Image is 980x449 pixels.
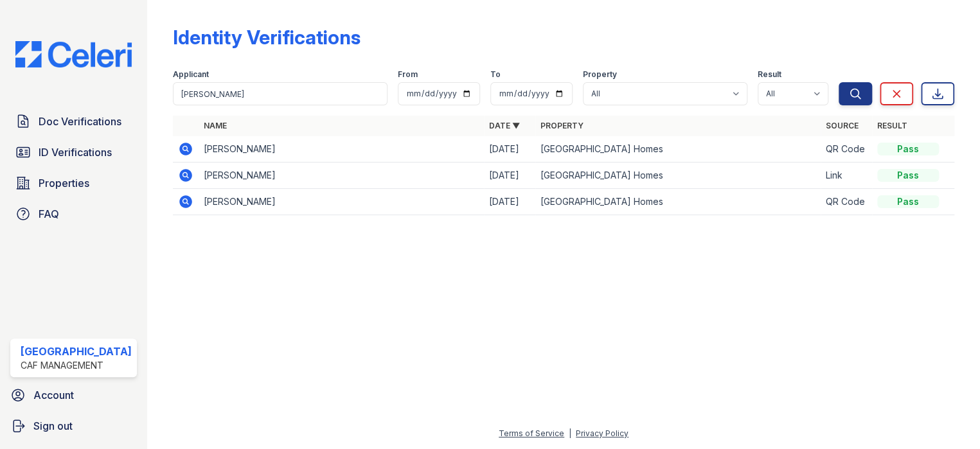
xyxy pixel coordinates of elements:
[204,121,227,130] a: Name
[5,382,142,408] a: Account
[540,121,584,130] a: Property
[821,189,872,215] td: QR Code
[877,121,907,130] a: Result
[5,41,142,67] img: CE_Logo_Blue-a8612792a0a2168367f1c8372b55b34899dd931a85d93a1a3d3e32e68fde9ad4.png
[490,69,501,80] label: To
[821,163,872,189] td: Link
[398,69,418,80] label: From
[758,69,781,80] label: Result
[877,195,939,208] div: Pass
[821,136,872,163] td: QR Code
[39,175,89,191] span: Properties
[39,206,59,222] span: FAQ
[10,109,137,134] a: Doc Verifications
[173,69,209,80] label: Applicant
[10,139,137,165] a: ID Verifications
[199,189,484,215] td: [PERSON_NAME]
[489,121,520,130] a: Date ▼
[484,189,535,215] td: [DATE]
[10,170,137,196] a: Properties
[5,413,142,439] a: Sign out
[173,82,388,105] input: Search by name or phone number
[569,428,571,438] div: |
[39,145,112,160] span: ID Verifications
[535,163,821,189] td: [GEOGRAPHIC_DATA] Homes
[484,136,535,163] td: [DATE]
[535,189,821,215] td: [GEOGRAPHIC_DATA] Homes
[173,26,361,49] div: Identity Verifications
[535,136,821,163] td: [GEOGRAPHIC_DATA] Homes
[826,121,859,130] a: Source
[499,428,564,438] a: Terms of Service
[877,143,939,155] div: Pass
[877,169,939,182] div: Pass
[484,163,535,189] td: [DATE]
[39,114,121,129] span: Doc Verifications
[21,359,132,372] div: CAF Management
[199,136,484,163] td: [PERSON_NAME]
[10,201,137,227] a: FAQ
[583,69,617,80] label: Property
[576,428,628,438] a: Privacy Policy
[33,418,73,434] span: Sign out
[21,344,132,359] div: [GEOGRAPHIC_DATA]
[199,163,484,189] td: [PERSON_NAME]
[33,387,74,403] span: Account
